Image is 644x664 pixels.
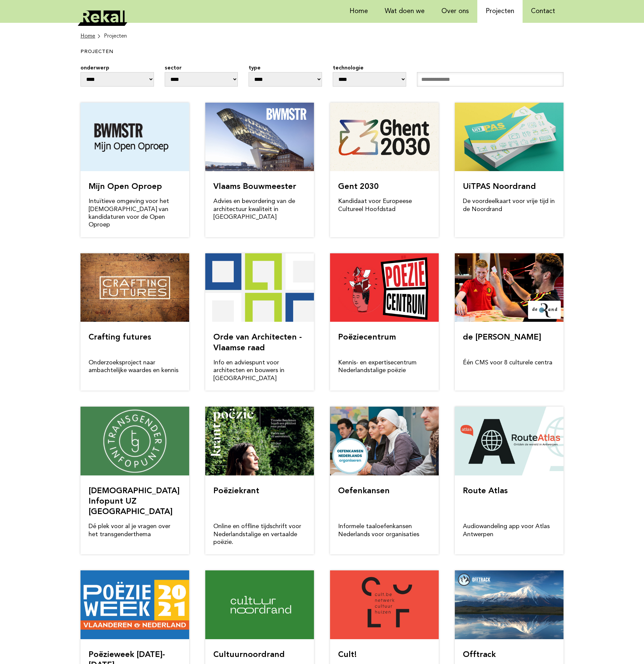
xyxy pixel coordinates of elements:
label: onderwerp [80,64,154,72]
a: Cultuurnoordrand [213,651,285,659]
a: Cult! [338,651,357,659]
a: Poëziekrant [213,487,259,495]
h1: projecten [80,49,355,55]
a: Crafting futures [89,334,151,342]
span: Home [80,32,95,40]
label: technologie [333,64,406,72]
a: Route Atlas [463,487,508,495]
label: type [249,64,322,72]
a: Poëziecentrum [338,334,396,342]
a: Mijn Open Oproep [89,183,162,191]
label: sector [165,64,238,72]
a: [DEMOGRAPHIC_DATA] Infopunt UZ [GEOGRAPHIC_DATA] [89,487,179,516]
a: de [PERSON_NAME] [463,334,541,342]
a: UiTPAS Noordrand [463,183,536,191]
a: Orde van Architecten - Vlaamse raad [213,334,302,352]
a: Home [80,32,101,40]
a: Offtrack [463,651,496,659]
a: Vlaams Bouwmeester [213,183,296,191]
a: Oefenkansen [338,487,390,495]
li: Projecten [104,32,127,40]
a: Gent 2030 [338,183,379,191]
